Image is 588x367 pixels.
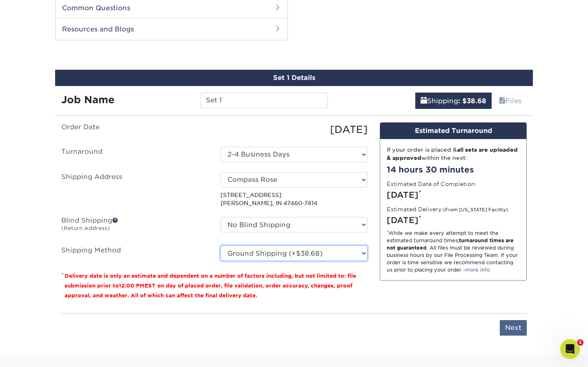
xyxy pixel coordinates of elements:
[55,217,214,236] label: Blind Shipping
[421,97,427,105] span: shipping
[119,283,145,289] span: 12:00 PM
[387,189,520,201] div: [DATE]
[55,172,214,208] label: Shipping Address
[465,267,490,273] a: more info
[387,164,520,176] div: 14 hours 30 minutes
[61,225,110,231] small: (Return Address)
[499,97,506,105] span: files
[415,93,492,109] a: Shipping: $38.68
[458,97,486,105] b: : $38.68
[387,146,520,162] div: If your order is placed & within the next:
[61,94,114,106] strong: Job Name
[214,122,374,137] div: [DATE]
[200,93,327,108] input: Enter a job name
[55,70,533,86] div: Set 1 Details
[560,339,580,359] iframe: Intercom live chat
[500,320,527,336] input: Next
[65,273,356,298] small: Delivery date is only an estimate and dependent on a number of factors including, but not limited...
[2,342,69,364] iframe: Google Customer Reviews
[55,147,214,162] label: Turnaround
[387,180,477,188] label: Estimated Date of Completion:
[380,123,526,139] div: Estimated Turnaround
[55,245,214,261] label: Shipping Method
[494,93,527,109] a: Files
[220,191,367,208] p: [STREET_ADDRESS] [PERSON_NAME], IN 47460-7414
[387,230,520,274] div: While we make every attempt to meet the estimated turnaround times; . All files must be reviewed ...
[56,18,287,40] h2: Resources and Blogs
[443,207,508,212] small: (From [US_STATE] Facility)
[55,122,214,137] label: Order Date
[577,339,584,346] span: 1
[387,214,520,226] div: [DATE]
[387,205,508,213] label: Estimated Delivery:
